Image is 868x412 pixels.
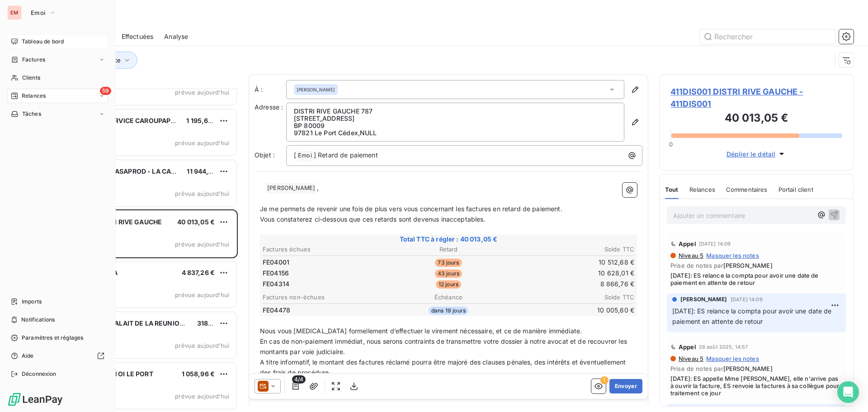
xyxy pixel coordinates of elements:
span: Masquer les notes [706,252,759,259]
a: Aide [7,349,108,363]
span: 318,99 € [197,319,225,327]
span: Emoi [297,151,313,161]
span: Paramètres et réglages [22,334,83,342]
span: 11 944,18 € [187,167,221,175]
span: Analyse [164,32,188,41]
span: ] Retard de paiement [314,151,378,159]
th: Échéance [387,293,510,302]
span: Clients [22,74,40,82]
button: Envoyer [609,379,642,393]
span: [DATE]: ES appelle Mme [PERSON_NAME], elle n'arrive pas à ouvrir la facture, ES renvoie la factur... [670,375,842,397]
th: Retard [387,245,510,254]
span: Nous vous [MEDICAL_DATA] formellement d’effectuer le virement nécessaire, et ce de manière immédi... [260,327,582,335]
span: Appel [679,343,696,350]
span: 1 195,67 € [186,117,218,124]
span: 411DIS001 DISTRI RIVE GAUCHE - 411DIS001 [670,85,842,110]
span: Portail client [778,186,813,193]
span: Objet : [255,151,275,159]
span: Vous constaterez ci-dessous que ces retards sont devenus inacceptables. [260,215,486,223]
span: [DATE]: ES relance la compta pour avoir une date de paiement en attente de retour [672,307,834,325]
td: 8 866,76 € [511,279,635,289]
span: [DATE]: ES relance la compta pour avoir une date de paiement en attente de retour [670,272,842,286]
span: Adresse : [255,103,283,111]
span: Prise de notes par [670,365,842,372]
span: 12 jours [436,280,461,289]
span: dans 19 jours [429,307,468,315]
span: 40 013,05 € [177,218,215,226]
div: EM [7,5,22,20]
p: [STREET_ADDRESS] [294,115,617,122]
span: prévue aujourd’hui [175,342,229,349]
th: Solde TTC [511,245,635,254]
th: Factures échues [262,245,386,254]
p: 97821 Le Port Cédex , NULL [294,129,617,137]
span: Tout [665,186,679,193]
span: [PERSON_NAME] [297,86,335,93]
span: Déconnexion [22,370,57,378]
button: Déplier le détail [724,149,789,159]
div: grid [43,89,238,412]
th: Solde TTC [511,293,635,302]
span: Imports [22,298,42,306]
th: Factures non-échues [262,293,386,302]
span: 59 [100,87,111,95]
span: Prise de notes par [670,262,842,269]
span: Factures [22,56,45,64]
td: 10 512,68 € [511,257,635,267]
p: BP 80009 [294,122,617,129]
span: [ [294,151,296,159]
span: [PERSON_NAME] [723,365,773,372]
span: Aide [22,352,34,360]
span: En cas de non-paiement immédiat, nous serons contraints de transmettre votre dossier à notre avoc... [260,337,629,355]
span: FE04314 [263,279,289,289]
span: [DATE] 14:09 [699,241,731,246]
span: prévue aujourd’hui [175,291,229,298]
span: 411LSC LIBRE SERVICE CAROUPAPOULLE [64,117,192,124]
span: prévue aujourd’hui [175,241,229,248]
td: FE04478 [262,305,386,315]
h3: 40 013,05 € [670,110,842,128]
p: DISTRI RIVE GAUCHE 787 [294,108,617,115]
span: Je me permets de revenir une fois de plus vers vous concernant les factures en retard de paiement. [260,205,562,213]
span: Masquer les notes [706,355,759,362]
span: Notifications [21,316,55,324]
div: Open Intercom Messenger [837,381,859,403]
span: Emoi [31,9,45,16]
span: Tableau de bord [22,38,64,46]
span: 4 837,26 € [182,269,215,276]
span: Commentaires [726,186,768,193]
span: Niveau 5 [678,252,703,259]
span: A titre informatif, le montant des factures réclamé pourra être majoré des clauses pénales, des i... [260,358,627,376]
span: prévue aujourd’hui [175,393,229,400]
span: Déplier le détail [726,149,776,159]
span: Niveau 5 [678,355,703,362]
span: prévue aujourd’hui [175,190,229,197]
span: 26 août 2025, 14:57 [699,344,748,350]
td: 10 628,01 € [511,268,635,278]
span: [PERSON_NAME] [680,295,727,303]
span: [PERSON_NAME] [266,183,316,194]
span: 0 [669,141,673,148]
span: prévue aujourd’hui [175,89,229,96]
span: FE04001 [263,258,289,267]
span: Total TTC à régler : 40 013,05 € [261,235,636,244]
span: [DATE] 14:09 [731,297,763,302]
span: prévue aujourd’hui [175,139,229,147]
span: Tâches [22,110,41,118]
span: Appel [679,240,696,247]
span: 4/4 [292,375,306,384]
label: À : [255,85,286,94]
span: 43 jours [435,270,462,278]
span: 1 058,96 € [182,370,215,378]
span: Relances [22,92,46,100]
span: 73 jours [435,259,462,267]
td: 10 005,60 € [511,305,635,315]
img: Logo LeanPay [7,392,63,407]
span: Relances [689,186,715,193]
input: Rechercher [700,29,835,44]
span: , [317,184,319,191]
span: FE04156 [263,269,289,278]
span: [PERSON_NAME] [723,262,773,269]
span: Effectuées [122,32,154,41]
span: 411CASAPROD CASAPROD - LA CASE A PAINS [64,167,206,175]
